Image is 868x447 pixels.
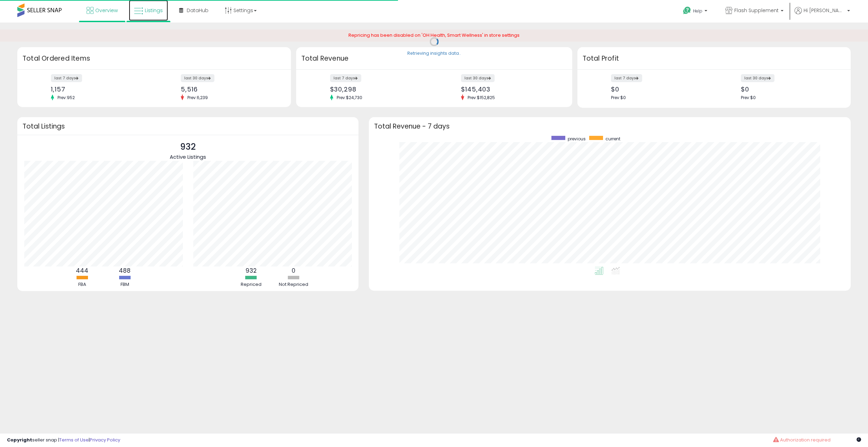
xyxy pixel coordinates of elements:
[95,7,118,14] span: Overview
[23,54,286,63] h3: Total Ordered Items
[61,281,103,288] div: FBA
[181,86,278,93] div: 5,516
[23,124,353,129] h3: Total Listings
[611,74,642,82] label: last 7 days
[184,95,211,100] span: Prev: 6,239
[273,281,315,288] div: Not Repriced
[583,54,846,63] h3: Total Profit
[104,281,145,288] div: FBM
[407,50,461,56] div: Retrieving insights data..
[464,95,498,100] span: Prev: $152,825
[51,86,149,93] div: 1,157
[187,7,209,14] span: DataHub
[683,6,691,15] i: Get Help
[741,74,774,82] label: last 30 days
[330,86,429,93] div: $30,298
[693,8,702,14] span: Help
[374,124,845,129] h3: Total Revenue - 7 days
[145,7,163,14] span: Listings
[333,95,366,100] span: Prev: $24,730
[348,32,520,38] span: Repricing has been disabled on 'OH Health, Smart Wellness' in store settings
[181,74,214,82] label: last 30 days
[741,86,839,93] div: $0
[330,74,361,82] label: last 7 days
[230,281,272,288] div: Repriced
[54,95,78,100] span: Prev: 952
[461,74,495,82] label: last 30 days
[605,136,620,142] span: current
[170,140,206,154] p: 932
[734,7,779,14] span: Flash Supplement
[246,266,257,275] b: 932
[170,153,206,160] span: Active Listings
[741,95,756,100] span: Prev: $0
[568,136,586,142] span: previous
[611,95,626,100] span: Prev: $0
[51,74,82,82] label: last 7 days
[76,266,88,275] b: 444
[804,7,845,14] span: Hi [PERSON_NAME]
[611,86,709,93] div: $0
[301,54,567,63] h3: Total Revenue
[795,7,850,23] a: Hi [PERSON_NAME]
[119,266,131,275] b: 488
[292,266,295,275] b: 0
[461,86,560,93] div: $145,403
[677,1,714,23] a: Help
